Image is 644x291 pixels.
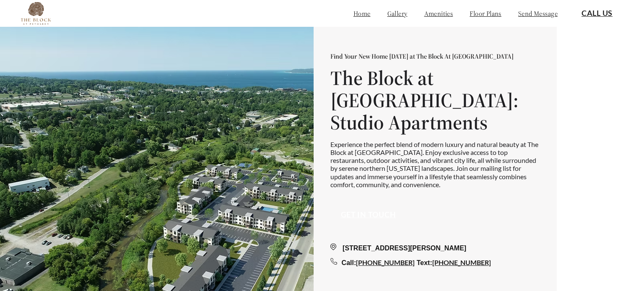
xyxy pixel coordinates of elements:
a: gallery [387,9,408,18]
span: Text: [417,259,432,266]
h1: The Block at [GEOGRAPHIC_DATA]: Studio Apartments [330,67,540,133]
a: Get in touch [341,210,396,219]
p: Find Your New Home [DATE] at The Block At [GEOGRAPHIC_DATA] [330,52,540,60]
a: amenities [424,9,453,18]
a: [PHONE_NUMBER] [432,258,491,266]
div: [STREET_ADDRESS][PERSON_NAME] [330,243,540,253]
button: Get in touch [330,205,407,224]
span: Call: [342,259,356,266]
img: The%20Block%20at%20Petoskey%20Logo%20-%20Transparent%20Background%20(1).png [21,2,51,25]
a: floor plans [470,9,501,18]
a: [PHONE_NUMBER] [356,258,415,266]
a: send message [518,9,558,18]
a: home [353,9,371,18]
p: Experience the perfect blend of modern luxury and natural beauty at The Block at [GEOGRAPHIC_DATA... [330,140,540,188]
button: Call Us [571,4,623,23]
a: Call Us [582,9,613,18]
